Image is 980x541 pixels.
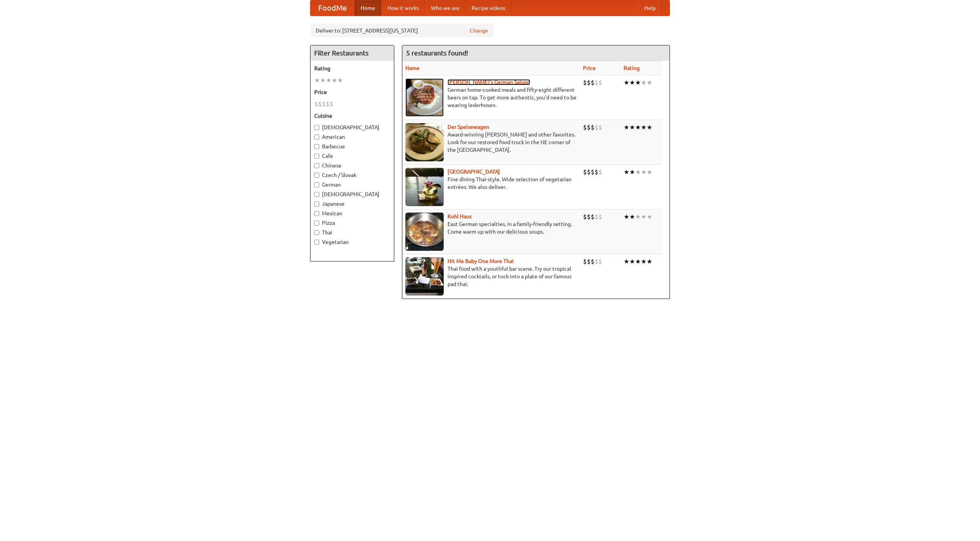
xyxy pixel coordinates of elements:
li: ★ [635,257,641,266]
li: ★ [629,213,635,221]
a: Rating [624,65,640,71]
a: Help [638,0,662,16]
a: Who we are [425,0,465,16]
a: Recipe videos [465,0,511,16]
a: Der Speisewagen [448,124,489,130]
li: ★ [647,78,652,87]
a: [GEOGRAPHIC_DATA] [448,169,500,175]
li: $ [595,78,598,87]
li: ★ [635,78,641,87]
li: ★ [641,123,647,132]
input: Japanese [314,201,319,206]
p: Award-winning [PERSON_NAME] and other favorites. Look for our restored food truck in the NE corne... [405,131,577,154]
input: Mexican [314,211,319,216]
input: [DEMOGRAPHIC_DATA] [314,125,319,130]
li: ★ [647,213,652,221]
li: ★ [337,76,343,84]
li: $ [591,78,595,87]
label: German [314,181,390,188]
input: American [314,135,319,140]
a: FoodMe [310,0,354,16]
label: [DEMOGRAPHIC_DATA] [314,123,390,131]
img: babythai.jpg [405,257,444,296]
li: ★ [624,78,629,87]
img: esthers.jpg [405,78,444,117]
li: ★ [635,168,641,176]
label: Czech / Slovak [314,171,390,179]
li: $ [598,168,602,176]
li: ★ [647,168,652,176]
label: Barbecue [314,143,390,150]
li: ★ [641,78,647,87]
p: East German specialties, in a family-friendly setting. Come warm up with our delicious soups. [405,220,577,236]
li: ★ [629,257,635,266]
li: ★ [641,168,647,176]
a: Hit Me Baby One More Thai [448,258,514,264]
li: $ [587,213,591,221]
img: speisewagen.jpg [405,123,444,161]
li: ★ [326,76,332,84]
li: $ [330,100,333,108]
li: $ [583,168,587,176]
li: ★ [320,76,326,84]
input: Chinese [314,163,319,168]
label: American [314,133,390,141]
img: kohlhaus.jpg [405,213,444,251]
li: $ [595,257,598,266]
input: Vegetarian [314,240,319,245]
label: Chinese [314,162,390,169]
li: $ [314,100,318,108]
label: Cafe [314,152,390,160]
label: Thai [314,229,390,236]
label: Pizza [314,219,390,227]
a: Home [354,0,381,16]
input: [DEMOGRAPHIC_DATA] [314,192,319,197]
li: $ [587,78,591,87]
a: Kohl Haus [448,213,472,219]
a: Name [405,65,420,71]
ng-pluralize: 5 restaurants found! [406,49,468,57]
li: $ [587,168,591,176]
li: $ [591,168,595,176]
li: $ [591,257,595,266]
p: Thai food with a youthful bar scene. Try our tropical inspired cocktails, or tuck into a plate of... [405,265,577,288]
li: $ [598,123,602,132]
li: ★ [635,213,641,221]
li: $ [598,213,602,221]
li: $ [598,78,602,87]
a: Price [583,65,596,71]
li: $ [583,257,587,266]
input: Thai [314,230,319,235]
li: $ [326,100,330,108]
li: $ [591,213,595,221]
h5: Rating [314,65,390,72]
li: ★ [641,213,647,221]
h5: Price [314,88,390,96]
li: ★ [629,123,635,132]
p: Fine dining Thai-style. Wide selection of vegetarian entrées. We also deliver. [405,175,577,191]
div: Deliver to: [STREET_ADDRESS][US_STATE] [310,24,494,37]
label: Japanese [314,200,390,208]
h5: Cuisine [314,112,390,120]
li: $ [587,257,591,266]
li: ★ [635,123,641,132]
label: [DEMOGRAPHIC_DATA] [314,190,390,198]
a: Change [470,27,488,34]
li: $ [595,123,598,132]
h4: Filter Restaurants [310,45,394,61]
li: $ [587,123,591,132]
li: ★ [314,76,320,84]
li: ★ [629,78,635,87]
li: ★ [641,257,647,266]
li: ★ [629,168,635,176]
li: $ [595,213,598,221]
input: Pizza [314,221,319,226]
li: $ [583,213,587,221]
li: ★ [624,213,629,221]
li: $ [583,123,587,132]
li: $ [591,123,595,132]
